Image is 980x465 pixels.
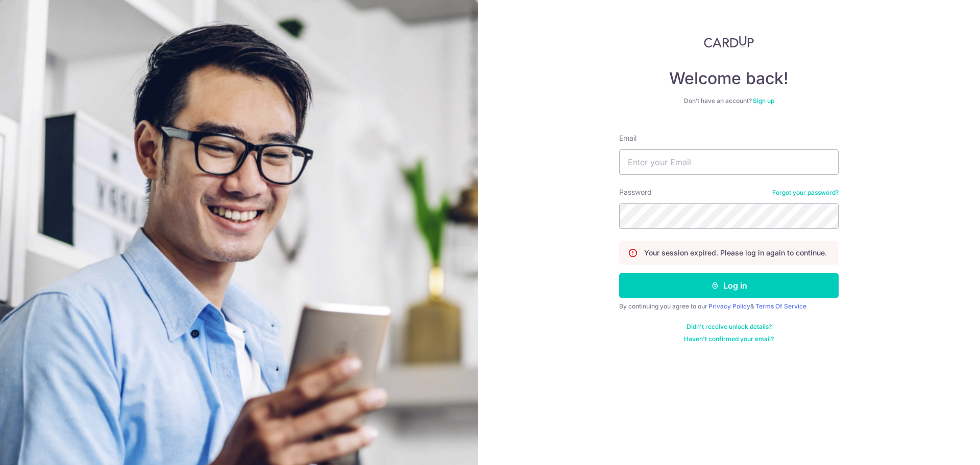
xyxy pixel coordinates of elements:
h4: Welcome back! [619,68,839,89]
a: Haven't confirmed your email? [684,335,774,343]
a: Sign up [753,97,774,105]
a: Privacy Policy [708,302,750,310]
div: By continuing you agree to our & [619,302,839,311]
div: Don’t have an account? [619,97,839,105]
a: Terms Of Service [755,302,806,310]
a: Forgot your password? [772,189,839,197]
input: Enter your Email [619,149,839,175]
label: Password [619,187,652,197]
button: Log in [619,273,839,298]
img: CardUp Logo [704,36,754,48]
a: Didn't receive unlock details? [687,323,772,331]
label: Email [619,133,636,143]
p: Your session expired. Please log in again to continue. [644,248,827,258]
